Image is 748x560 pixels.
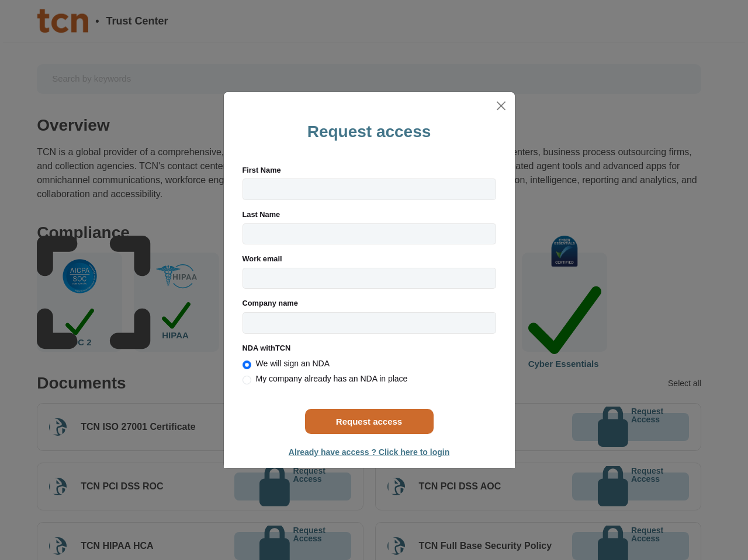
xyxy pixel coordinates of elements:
button: Request access [305,409,434,434]
label: First Name [243,167,496,174]
label: Company name [243,300,496,307]
label: NDA with TCN [243,345,496,352]
label: Work email [243,256,496,263]
label: My company already has an NDA in place [256,372,408,386]
label: Last Name [243,211,496,219]
div: Request access [307,120,431,144]
button: Close [492,97,510,115]
span: Already have access ? Click here to login [289,447,449,457]
label: We will sign an NDA [256,356,330,370]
